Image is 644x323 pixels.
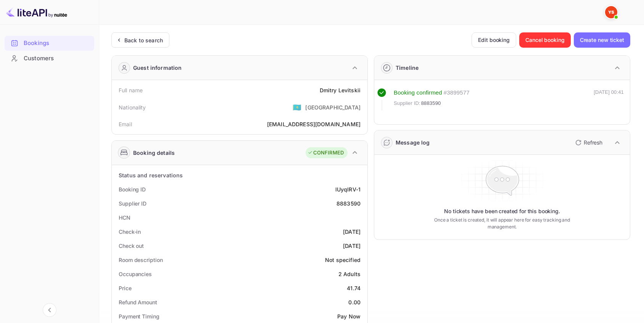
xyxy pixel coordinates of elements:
div: 8883590 [336,199,361,207]
div: Email [119,120,132,128]
div: Bookings [24,39,90,48]
div: [GEOGRAPHIC_DATA] [305,103,361,111]
div: Guest information [133,64,182,72]
div: Room description [119,256,163,264]
img: Yandex Support [605,6,617,18]
div: 41.74 [347,284,361,292]
p: Once a ticket is created, it will appear here for easy tracking and management. [433,217,571,230]
div: Occupancies [119,270,152,278]
button: Cancel booking [519,32,571,48]
div: Booking confirmed [394,88,442,97]
div: [DATE] [343,228,361,236]
div: [DATE] [343,242,361,250]
p: No tickets have been created for this booking. [444,207,560,215]
div: Price [119,284,132,292]
div: Message log [396,138,430,146]
div: Check out [119,242,144,250]
span: 8883590 [421,100,441,107]
div: # 3899577 [444,88,470,97]
button: Collapse navigation [43,303,56,317]
a: Customers [5,51,94,65]
div: HCN [119,214,130,222]
div: Not specified [325,256,361,264]
div: Booking ID [119,185,146,193]
button: Edit booking [472,32,516,48]
div: Customers [24,54,90,63]
div: Booking details [133,149,175,157]
div: Dmitry Levitskii [320,86,361,94]
div: Pay Now [337,312,361,320]
div: [EMAIL_ADDRESS][DOMAIN_NAME] [267,120,361,128]
div: Back to search [124,36,163,44]
div: Bookings [5,36,94,51]
div: CONFIRMED [308,149,344,157]
div: Supplier ID [119,199,147,207]
div: Nationality [119,103,146,111]
div: Payment Timing [119,312,159,320]
div: Check-in [119,228,141,236]
div: 0.00 [348,298,361,306]
img: LiteAPI logo [6,6,67,18]
button: Create new ticket [574,32,630,48]
div: Customers [5,51,94,66]
button: Refresh [571,137,605,149]
div: lUyqIRV-1 [335,185,361,193]
p: Refresh [584,138,602,146]
div: [DATE] 00:41 [594,88,624,111]
div: Full name [119,86,143,94]
div: Timeline [396,64,419,72]
div: 2 Adults [338,270,361,278]
span: United States [293,100,301,114]
a: Bookings [5,36,94,50]
span: Supplier ID: [394,100,420,107]
div: Refund Amount [119,298,157,306]
div: Status and reservations [119,171,183,179]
